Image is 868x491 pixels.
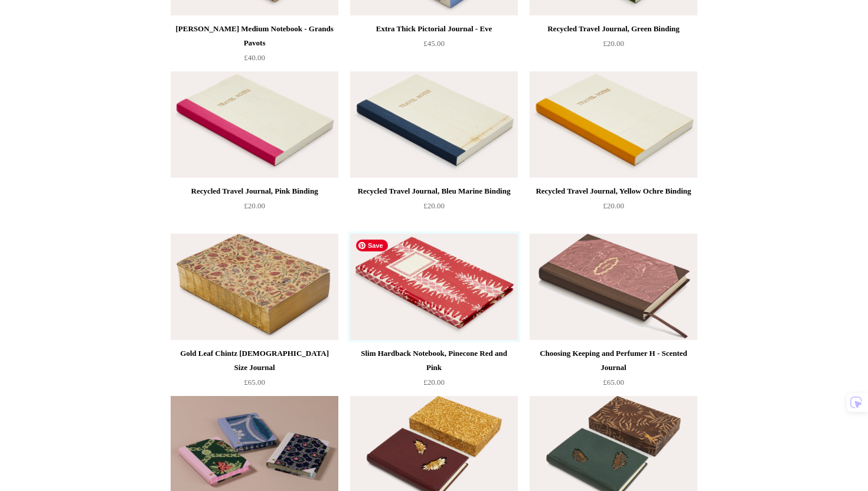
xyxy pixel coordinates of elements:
[171,234,338,340] img: Gold Leaf Chintz Bible Size Journal
[350,22,518,70] a: Extra Thick Pictorial Journal - Eve £45.00
[353,22,515,36] div: Extra Thick Pictorial Journal - Eve
[530,184,697,233] a: Recycled Travel Journal, Yellow Ochre Binding £20.00
[171,71,338,178] img: Recycled Travel Journal, Pink Binding
[356,240,388,251] span: Save
[530,71,697,178] img: Recycled Travel Journal, Yellow Ochre Binding
[353,346,515,375] div: Slim Hardback Notebook, Pinecone Red and Pink
[350,234,518,340] img: Slim Hardback Notebook, Pinecone Red and Pink
[423,378,445,387] span: £20.00
[244,201,265,210] span: £20.00
[174,184,335,198] div: Recycled Travel Journal, Pink Binding
[530,71,697,178] a: Recycled Travel Journal, Yellow Ochre Binding Recycled Travel Journal, Yellow Ochre Binding
[244,53,265,62] span: £40.00
[171,234,338,340] a: Gold Leaf Chintz Bible Size Journal Gold Leaf Chintz Bible Size Journal
[350,71,518,178] a: Recycled Travel Journal, Bleu Marine Binding Recycled Travel Journal, Bleu Marine Binding
[533,22,694,36] div: Recycled Travel Journal, Green Binding
[174,346,335,375] div: Gold Leaf Chintz [DEMOGRAPHIC_DATA] Size Journal
[530,22,697,70] a: Recycled Travel Journal, Green Binding £20.00
[353,184,515,198] div: Recycled Travel Journal, Bleu Marine Binding
[350,71,518,178] img: Recycled Travel Journal, Bleu Marine Binding
[244,378,265,387] span: £65.00
[530,346,697,395] a: Choosing Keeping and Perfumer H - Scented Journal £65.00
[603,39,624,48] span: £20.00
[423,201,445,210] span: £20.00
[533,346,694,375] div: Choosing Keeping and Perfumer H - Scented Journal
[530,234,697,340] img: Choosing Keeping and Perfumer H - Scented Journal
[350,346,518,395] a: Slim Hardback Notebook, Pinecone Red and Pink £20.00
[350,184,518,233] a: Recycled Travel Journal, Bleu Marine Binding £20.00
[530,234,697,340] a: Choosing Keeping and Perfumer H - Scented Journal Choosing Keeping and Perfumer H - Scented Journal
[350,234,518,340] a: Slim Hardback Notebook, Pinecone Red and Pink Slim Hardback Notebook, Pinecone Red and Pink
[603,378,624,387] span: £65.00
[533,184,694,198] div: Recycled Travel Journal, Yellow Ochre Binding
[174,22,335,50] div: [PERSON_NAME] Medium Notebook - Grands Pavots
[171,71,338,178] a: Recycled Travel Journal, Pink Binding Recycled Travel Journal, Pink Binding
[171,184,338,233] a: Recycled Travel Journal, Pink Binding £20.00
[603,201,624,210] span: £20.00
[171,22,338,70] a: [PERSON_NAME] Medium Notebook - Grands Pavots £40.00
[171,346,338,395] a: Gold Leaf Chintz [DEMOGRAPHIC_DATA] Size Journal £65.00
[423,39,445,48] span: £45.00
